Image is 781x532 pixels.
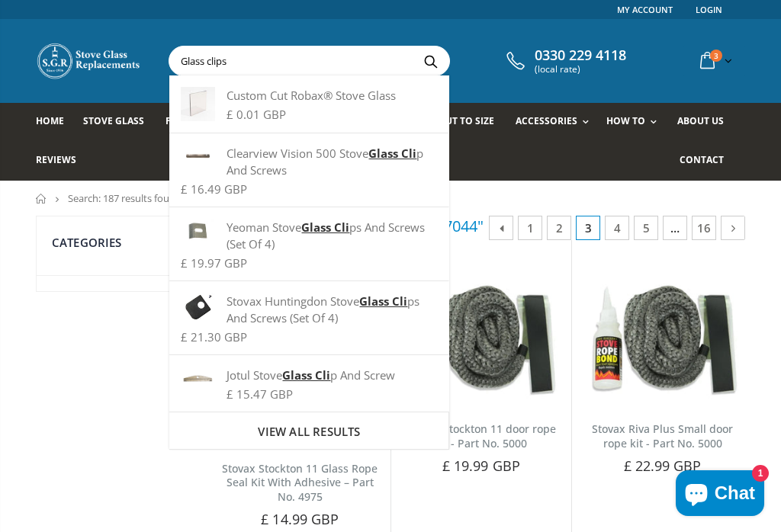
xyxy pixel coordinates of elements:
div: Custom Cut Robax® Stove Glass [181,87,437,104]
span: Search: 187 results found for "Part number 7044" [68,191,288,205]
span: £ 16.49 GBP [181,181,247,197]
a: 1 [518,216,542,240]
a: Home [36,194,47,204]
a: Stovax Stockton 11 Glass Rope Seal Kit With Adhesive – Part No. 4975 [222,461,378,505]
a: Stovax Stockton 11 door rope kit - Part No. 5000 [407,421,556,450]
span: £ 19.99 GBP [442,457,520,475]
span: Accessories [516,114,577,127]
span: £ 0.01 GBP [227,107,286,122]
a: How To [606,103,664,142]
strong: Glass Cli [359,293,407,309]
a: About us [677,103,735,142]
span: £ 14.99 GBP [261,510,339,528]
img: Stovax Riva Plus Small door rope kit [580,278,745,405]
div: Clearview Vision 500 Stove p And Screws [181,145,437,178]
div: Stovax Huntingdon Stove ps And Screws (Set Of 4) [181,293,437,326]
a: Fire Bricks [166,103,232,142]
span: £ 21.30 GBP [181,329,247,345]
span: … [663,216,687,240]
strong: Glass Cli [368,146,416,161]
inbox-online-store-chat: Shopify online store chat [671,470,769,520]
div: Jotul Stove p And Screw [181,367,437,383]
span: Reviews [36,153,76,166]
span: £ 15.47 GBP [227,386,293,402]
span: View all results [258,424,360,439]
span: Home [36,114,64,127]
a: 5 [634,216,658,240]
strong: Glass Cli [301,220,349,235]
a: 3 [694,46,735,75]
span: Contact [680,153,724,166]
a: 16 [692,216,716,240]
button: Search [413,46,448,75]
strong: Glass Cli [282,367,330,383]
a: Home [36,103,76,142]
a: Stove Glass [83,103,156,142]
span: £ 22.99 GBP [624,457,702,475]
span: 3 [576,216,600,240]
a: Accessories [516,103,596,142]
img: Stove Glass Replacement [36,42,143,80]
input: Search your stove brand... [169,46,590,75]
div: Yeoman Stove ps And Screws (Set Of 4) [181,219,437,252]
span: Categories [52,235,122,250]
span: Fire Bricks [166,114,220,127]
span: How To [606,114,645,127]
span: 3 [710,50,722,62]
a: Reviews [36,142,88,181]
img: Stovax Stockton 11 door rope kit [399,278,564,405]
a: Contact [680,142,735,181]
span: Stove Glass [83,114,144,127]
a: Stovax Riva Plus Small door rope kit - Part No. 5000 [592,421,733,450]
a: 4 [605,216,629,240]
span: About us [677,114,724,127]
a: 2 [547,216,571,240]
span: £ 19.97 GBP [181,255,247,271]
